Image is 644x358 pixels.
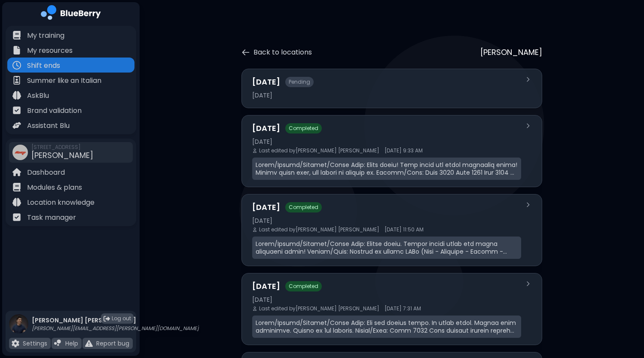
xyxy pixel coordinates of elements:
[27,91,49,101] p: AskBlu
[285,77,314,87] span: Pending
[12,198,21,206] img: file icon
[12,183,21,191] img: file icon
[12,61,21,70] img: file icon
[96,340,129,347] p: Report bug
[41,5,101,23] img: company logo
[85,340,93,347] img: file icon
[104,316,110,322] img: logout
[12,145,28,160] img: company thumbnail
[65,340,78,347] p: Help
[12,168,21,176] img: file icon
[252,138,521,146] div: [DATE]
[252,201,280,213] h3: [DATE]
[285,123,322,133] span: Completed
[112,315,131,322] span: Log out
[12,91,21,100] img: file icon
[27,106,82,116] p: Brand validation
[31,150,93,161] span: [PERSON_NAME]
[256,319,518,334] p: Lorem/Ipsumd/Sitamet/Conse Adip: Eli sed doeius tempo. In utlab etdol. Magnaa enim adminimve. Qui...
[27,76,101,86] p: Summer like an Italian
[385,147,423,154] span: [DATE] 9:33 AM
[12,121,21,130] img: file icon
[285,202,322,212] span: Completed
[27,182,82,193] p: Modules & plans
[23,340,47,347] p: Settings
[12,76,21,85] img: file icon
[32,316,199,324] p: [PERSON_NAME] [PERSON_NAME]
[27,61,60,71] p: Shift ends
[31,144,93,151] span: [STREET_ADDRESS]
[285,281,322,291] span: Completed
[32,325,199,332] p: [PERSON_NAME][EMAIL_ADDRESS][PERSON_NAME][DOMAIN_NAME]
[9,314,28,342] img: profile photo
[27,30,64,41] p: My training
[27,197,95,208] p: Location knowledge
[252,122,280,134] h3: [DATE]
[27,212,76,223] p: Task manager
[256,161,518,176] p: Lorem/Ipsumd/Sitamet/Conse Adip: Elits doeiu! Temp incid utl etdol magnaaliq enima! Minimv quisn ...
[27,46,73,56] p: My resources
[259,226,379,233] span: Last edited by [PERSON_NAME] [PERSON_NAME]
[252,280,280,292] h3: [DATE]
[385,226,424,233] span: [DATE] 11:50 AM
[27,121,70,131] p: Assistant Blu
[256,240,518,255] p: Lorem/Ipsumd/Sitamet/Conse Adip: Elitse doeiu. Tempor incidi utlab etd magna aliquaeni admin! Ven...
[252,296,521,303] div: [DATE]
[252,217,521,225] div: [DATE]
[12,106,21,115] img: file icon
[241,47,312,58] button: Back to locations
[54,340,62,347] img: file icon
[12,340,19,347] img: file icon
[259,305,379,312] span: Last edited by [PERSON_NAME] [PERSON_NAME]
[12,213,21,221] img: file icon
[252,76,280,88] h3: [DATE]
[385,305,421,312] span: [DATE] 7:31 AM
[12,31,21,39] img: file icon
[252,91,521,99] div: [DATE]
[259,147,379,154] span: Last edited by [PERSON_NAME] [PERSON_NAME]
[27,167,65,178] p: Dashboard
[12,46,21,55] img: file icon
[480,46,542,58] p: [PERSON_NAME]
